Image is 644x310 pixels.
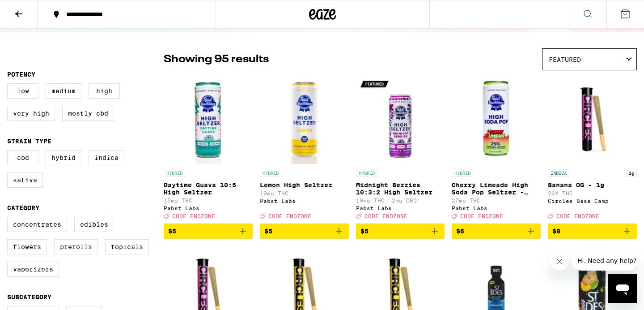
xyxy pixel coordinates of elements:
[164,224,253,239] button: Add to bag
[548,75,637,164] img: Circles Base Camp - Banana OG - 1g
[548,169,569,177] p: INDICA
[364,213,407,219] span: CODE ENDZONE
[7,71,35,78] legend: Potency
[268,213,311,219] span: CODE ENDZONE
[260,224,349,239] button: Add to bag
[7,217,67,232] label: Concentrates
[548,224,637,239] button: Add to bag
[7,293,51,301] legend: Subcategory
[46,150,81,165] label: Hybrid
[356,224,445,239] button: Add to bag
[452,181,541,196] p: Cherry Limeade High Soda Pop Seltzer - 25mg
[7,138,51,145] legend: Strain Type
[452,169,473,177] p: HYBRID
[260,190,349,196] p: 10mg THC
[105,239,149,254] label: Topicals
[74,217,114,232] label: Edibles
[89,83,120,99] label: High
[54,239,98,254] label: Prerolls
[168,228,176,235] span: $5
[549,56,581,63] span: Featured
[452,198,541,203] p: 27mg THC
[456,228,464,235] span: $6
[548,190,637,196] p: 24% THC
[7,150,38,165] label: CBD
[356,198,445,203] p: 10mg THC: 2mg CBD
[551,253,568,271] iframe: Close message
[164,75,253,224] a: Open page for Daytime Guava 10:5 High Seltzer from Pabst Labs
[164,205,253,211] div: Pabst Labs
[7,172,43,188] label: Sativa
[164,181,253,196] p: Daytime Guava 10:5 High Seltzer
[164,75,253,164] img: Pabst Labs - Daytime Guava 10:5 High Seltzer
[260,181,349,189] p: Lemon High Seltzer
[46,83,81,99] label: Medium
[7,204,39,211] legend: Category
[62,106,114,121] label: Mostly CBD
[260,75,349,224] a: Open page for Lemon High Seltzer from Pabst Labs
[356,169,377,177] p: HYBRID
[264,228,272,235] span: $5
[548,181,637,189] p: Banana OG - 1g
[356,205,445,211] div: Pabst Labs
[356,75,445,164] img: Pabst Labs - Midnight Berries 10:3:2 High Seltzer
[164,169,185,177] p: HYBRID
[452,75,541,224] a: Open page for Cherry Limeade High Soda Pop Seltzer - 25mg from Pabst Labs
[260,169,281,177] p: HYBRID
[360,228,369,235] span: $5
[7,83,38,99] label: Low
[572,251,637,271] iframe: Message from company
[548,198,637,204] div: Circles Base Camp
[460,213,503,219] span: CODE ENDZONE
[260,75,349,164] img: Pabst Labs - Lemon High Seltzer
[7,262,59,277] label: Vaporizers
[164,52,269,67] p: Showing 95 results
[556,213,599,219] span: CODE ENDZONE
[356,181,445,196] p: Midnight Berries 10:3:2 High Seltzer
[89,150,124,165] label: Indica
[608,274,637,303] iframe: Button to launch messaging window
[552,228,560,235] span: $8
[172,213,215,219] span: CODE ENDZONE
[7,239,47,254] label: Flowers
[7,106,55,121] label: Very High
[356,75,445,224] a: Open page for Midnight Berries 10:3:2 High Seltzer from Pabst Labs
[452,75,541,164] img: Pabst Labs - Cherry Limeade High Soda Pop Seltzer - 25mg
[164,198,253,203] p: 15mg THC
[452,224,541,239] button: Add to bag
[548,75,637,224] a: Open page for Banana OG - 1g from Circles Base Camp
[452,205,541,211] div: Pabst Labs
[260,198,349,204] div: Pabst Labs
[626,169,637,177] p: 1g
